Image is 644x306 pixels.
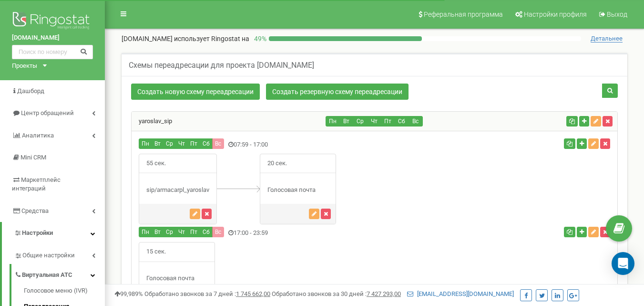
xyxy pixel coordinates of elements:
div: Голосовая почта [260,186,336,195]
div: sip/armacarpl_yaroslav [139,186,216,195]
span: Выход [607,11,627,18]
button: Сб [200,227,213,237]
p: [DOMAIN_NAME] [122,34,249,43]
button: Чт [175,138,188,149]
span: Центр обращений [21,109,74,116]
span: 15 сек. [139,243,173,261]
a: [DOMAIN_NAME] [12,33,93,42]
button: Пт [187,138,200,149]
button: Чт [175,227,188,237]
a: Создать резервную схему переадресации [266,84,409,100]
button: Вт [339,116,354,127]
button: Пт [187,227,200,237]
a: Общие настройки [14,244,105,264]
span: Средства [21,207,49,214]
button: Сб [200,138,213,149]
span: Обработано звонков за 7 дней : [144,290,270,297]
span: 55 сек. [139,154,173,173]
button: Ср [353,116,368,127]
button: Пн [326,116,340,127]
button: Пт [381,116,395,127]
a: Создать новую схему переадресации [131,84,260,100]
button: Ср [163,138,176,149]
div: Голосовая почта [139,274,215,283]
span: Mini CRM [20,154,46,161]
span: 99,989% [114,290,143,297]
div: Open Intercom Messenger [612,252,634,275]
h5: Схемы переадресации для проекта [DOMAIN_NAME] [129,61,314,70]
button: Пн [139,227,152,237]
button: Ср [163,227,176,237]
span: Маркетплейс интеграций [12,176,61,192]
span: Аналитика [22,132,54,139]
button: Пн [139,138,152,149]
u: 1 745 662,00 [236,290,270,297]
button: Вс [212,227,224,237]
p: 49 % [249,34,269,43]
span: Настройки профиля [524,11,587,18]
button: Вс [409,116,423,127]
span: Реферальная программа [424,11,503,18]
a: Голосовое меню (IVR) [24,286,105,298]
button: Сб [395,116,409,127]
span: Дашборд [17,87,44,95]
a: Виртуальная АТС [14,264,105,284]
a: yaroslav_sip [132,117,172,125]
input: Поиск по номеру [12,45,93,59]
div: 07:59 - 17:00 [132,138,455,151]
span: Виртуальная АТС [22,271,72,280]
button: Чт [367,116,381,127]
div: Проекты [12,62,37,71]
u: 7 427 293,00 [367,290,401,297]
button: Поиск схемы переадресации [602,84,618,98]
span: Детальнее [591,35,623,42]
button: Вт [152,227,164,237]
span: Настройки [22,229,53,236]
a: Настройки [2,222,105,244]
span: Общие настройки [22,251,75,260]
img: Ringostat logo [12,10,93,33]
button: Вт [152,138,164,149]
a: [EMAIL_ADDRESS][DOMAIN_NAME] [407,290,514,297]
span: Обработано звонков за 30 дней : [272,290,401,297]
span: использует Ringostat на [174,35,249,42]
div: 17:00 - 23:59 [132,227,455,240]
span: 20 сек. [260,154,294,173]
button: Вс [212,138,224,149]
